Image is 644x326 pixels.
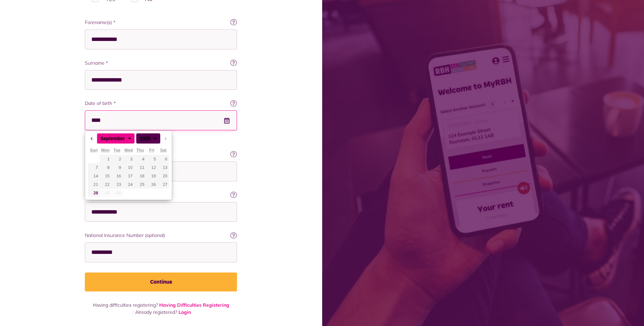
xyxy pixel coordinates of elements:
button: 25 [134,180,146,189]
div: 2025 [136,133,160,144]
button: 26 [146,180,158,189]
button: 10 [123,163,134,172]
button: 12 [146,163,158,172]
label: National Insurance Number (optional) [85,232,237,239]
button: 19 [146,172,158,180]
label: Surname * [85,60,237,67]
button: 17 [123,172,134,180]
a: Having Difficulties Registering [159,302,229,308]
button: 23 [111,180,123,189]
button: 22 [100,180,111,189]
label: Forename(s) * [85,19,237,26]
abbr: Tuesday [114,148,120,153]
button: Next Month [162,133,169,144]
button: 9 [111,163,123,172]
span: Already registered? [135,309,177,315]
button: 20 [158,172,169,180]
abbr: Monday [101,148,110,153]
button: 1 [100,155,111,163]
button: 7 [88,163,99,172]
button: 14 [88,172,99,180]
button: 13 [158,163,169,172]
abbr: Wednesday [124,148,133,153]
div: September [97,133,135,144]
button: 2 [111,155,123,163]
button: 27 [158,180,169,189]
button: 3 [123,155,134,163]
button: 28 [88,189,99,197]
abbr: Sunday [90,148,98,153]
span: Having difficulties registering? [93,302,158,308]
button: 15 [100,172,111,180]
button: 18 [134,172,146,180]
button: 21 [88,180,99,189]
abbr: Saturday [160,148,167,153]
button: 4 [134,155,146,163]
abbr: Thursday [137,148,144,153]
button: 6 [158,155,169,163]
abbr: Friday [149,148,154,153]
button: 8 [100,163,111,172]
button: 16 [111,172,123,180]
button: 24 [123,180,134,189]
input: Use the arrow keys to pick a date [85,110,237,130]
button: 11 [134,163,146,172]
button: Continue [85,273,237,291]
a: Login [178,309,191,315]
button: 5 [146,155,158,163]
button: Previous Month [88,133,95,144]
label: Date of birth * [85,100,237,107]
